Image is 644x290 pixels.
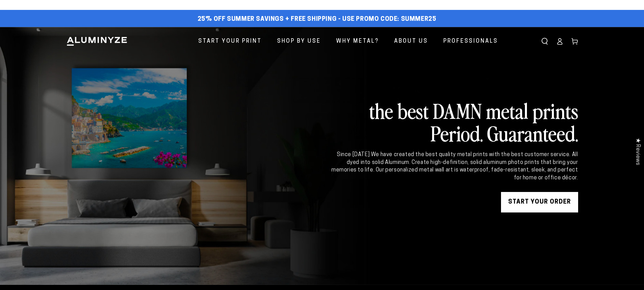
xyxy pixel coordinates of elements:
span: Start Your Print [198,37,262,46]
a: Start Your Print [193,32,267,51]
span: Why Metal? [336,37,379,46]
a: Why Metal? [331,32,384,51]
a: About Us [389,32,433,51]
div: Since [DATE] We have created the best quality metal prints with the best customer service. All dy... [330,151,578,182]
a: START YOUR Order [501,192,578,212]
span: About Us [394,37,428,46]
span: 25% off Summer Savings + Free Shipping - Use Promo Code: SUMMER25 [198,16,437,23]
div: Click to open Judge.me floating reviews tab [631,133,644,170]
span: Professionals [443,37,498,46]
h2: the best DAMN metal prints Period. Guaranteed. [330,99,578,144]
summary: Search our site [537,34,552,49]
span: Shop By Use [277,37,321,46]
img: Aluminyze [66,36,128,46]
a: Professionals [438,32,503,51]
a: Shop By Use [272,32,326,51]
